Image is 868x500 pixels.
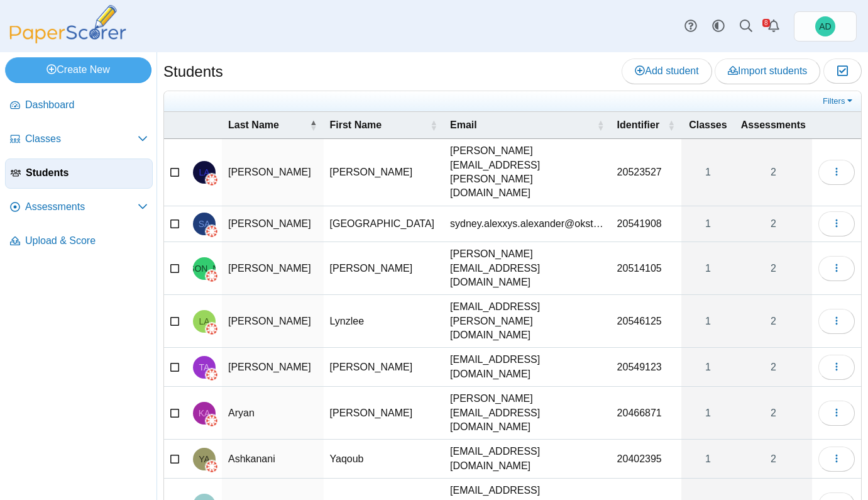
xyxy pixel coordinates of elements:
img: canvas-logo.png [206,323,218,335]
span: Email [450,118,595,132]
img: canvas-logo.png [206,414,218,427]
td: [EMAIL_ADDRESS][PERSON_NAME][DOMAIN_NAME] [444,295,611,348]
span: Dashboard [25,98,148,112]
span: Identifier [617,118,665,132]
td: 20466871 [611,387,681,440]
span: Upload & Score [25,234,148,248]
a: Upload & Score [5,226,153,257]
img: PaperScorer [5,5,131,43]
a: Import students [715,58,820,84]
td: 20402395 [611,440,681,479]
td: 20546125 [611,295,681,348]
td: [PERSON_NAME] [222,242,324,295]
span: Last Name : Activate to invert sorting [310,119,317,131]
td: [GEOGRAPHIC_DATA] [324,206,444,242]
span: Jensyn Allen [168,264,240,273]
span: Assessments [25,200,138,214]
td: Yaqoub [324,440,444,479]
td: [PERSON_NAME][EMAIL_ADDRESS][DOMAIN_NAME] [444,242,611,295]
td: [PERSON_NAME] [222,348,324,387]
img: canvas-logo.png [206,270,218,282]
td: [PERSON_NAME][EMAIL_ADDRESS][DOMAIN_NAME] [444,387,611,440]
img: canvas-logo.png [206,369,218,381]
span: Add student [635,65,698,76]
td: [PERSON_NAME] [222,206,324,242]
a: Dashboard [5,91,153,121]
span: Travis Anderson [199,363,210,372]
a: 1 [681,387,735,439]
td: [PERSON_NAME] [222,139,324,206]
a: 1 [681,206,735,242]
span: Students [26,166,147,180]
h1: Students [163,61,223,82]
a: 2 [735,295,812,347]
a: 2 [735,242,812,294]
span: Yaqoub Ashkanani [199,455,210,464]
span: First Name : Activate to sort [430,119,437,131]
td: [PERSON_NAME] [222,295,324,348]
td: 20549123 [611,348,681,387]
td: [PERSON_NAME] [324,348,444,387]
span: Classes [688,118,728,132]
img: canvas-logo.png [206,225,218,238]
span: First Name [330,118,428,132]
a: Filters [820,95,858,108]
a: 1 [681,242,735,294]
span: Import students [728,65,807,76]
a: PaperScorer [5,35,131,45]
td: [PERSON_NAME][EMAIL_ADDRESS][PERSON_NAME][DOMAIN_NAME] [444,139,611,206]
a: 1 [681,139,735,206]
span: Lynzlee Anderson [199,317,209,326]
td: 20541908 [611,206,681,242]
a: Classes [5,125,153,155]
a: Create New [5,57,151,82]
a: Students [5,158,153,189]
td: 20523527 [611,139,681,206]
td: [PERSON_NAME] [324,242,444,295]
a: Assessments [5,192,153,223]
a: 1 [681,440,735,478]
span: sydney.alexxys.alexander@okstate.edu [450,218,603,229]
a: Andrew Doust [794,11,857,42]
a: 1 [681,295,735,347]
img: canvas-logo.png [206,460,218,473]
span: Identifier : Activate to sort [667,119,675,131]
span: Sydney Alexander [199,219,211,228]
span: Email : Activate to sort [597,119,605,131]
a: 2 [735,387,812,439]
img: canvas-logo.png [206,174,218,186]
a: 2 [735,139,812,206]
span: Kylie Aryan [199,409,211,418]
span: Andrew Doust [815,16,835,36]
td: [EMAIL_ADDRESS][DOMAIN_NAME] [444,440,611,479]
td: Aryan [222,387,324,440]
td: Lynzlee [324,295,444,348]
td: [PERSON_NAME] [324,139,444,206]
a: Alerts [760,13,788,40]
a: 2 [735,348,812,386]
span: Landon Alaniz [199,168,209,177]
span: Last Name [228,118,307,132]
span: Assessments [741,118,806,132]
a: 2 [735,206,812,242]
td: Ashkanani [222,440,324,479]
a: 1 [681,348,735,386]
td: [PERSON_NAME] [324,387,444,440]
a: 2 [735,440,812,478]
td: [EMAIL_ADDRESS][DOMAIN_NAME] [444,348,611,387]
span: Andrew Doust [819,22,831,31]
span: Classes [25,132,138,146]
td: 20514105 [611,242,681,295]
a: Add student [622,58,711,84]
